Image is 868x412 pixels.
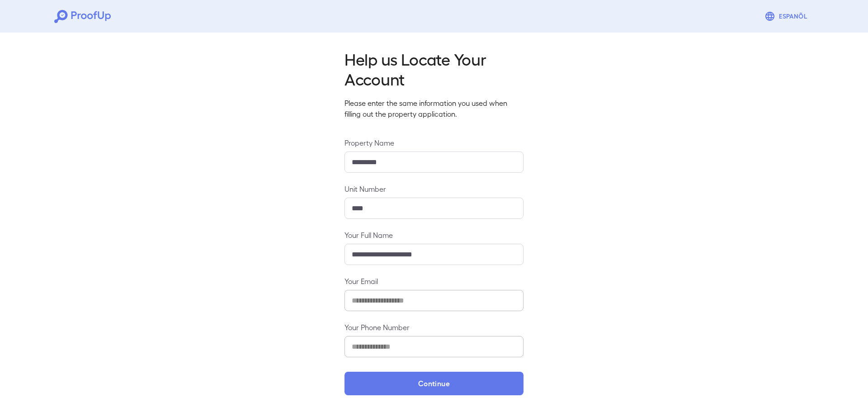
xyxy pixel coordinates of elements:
[344,372,524,395] button: Continue
[344,322,524,332] label: Your Phone Number
[761,7,814,25] button: Espanõl
[344,184,524,194] label: Unit Number
[344,276,524,286] label: Your Email
[344,98,524,119] p: Please enter the same information you used when filling out the property application.
[344,137,524,148] label: Property Name
[344,230,524,240] label: Your Full Name
[344,49,524,89] h2: Help us Locate Your Account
